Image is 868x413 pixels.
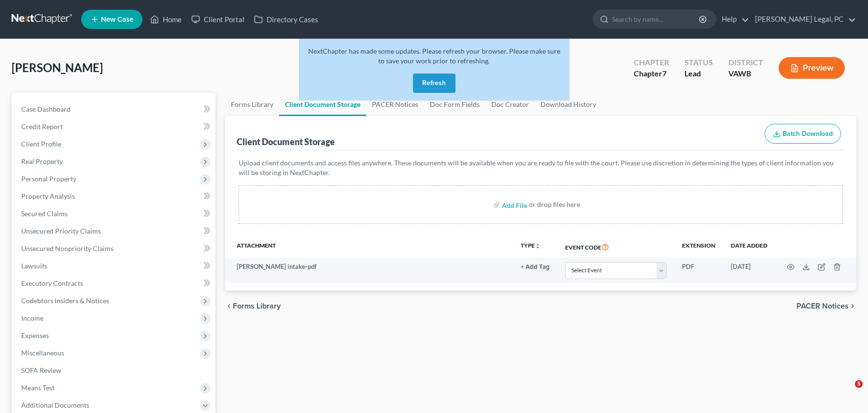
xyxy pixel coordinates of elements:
a: Secured Claims [14,205,215,222]
span: Codebtors Insiders & Notices [21,296,109,305]
span: Unsecured Nonpriority Claims [21,244,114,252]
a: Property Analysis [14,188,215,205]
div: District [728,57,763,68]
span: Forms Library [233,302,281,310]
button: PACER Notices chevron_right [797,302,856,310]
i: chevron_left [225,302,233,310]
div: Chapter [634,68,669,79]
th: Extension [674,236,723,258]
th: Event Code [557,236,674,258]
span: NextChapter has made some updates. Please refresh your browser. Please make sure to save your wor... [308,47,560,65]
span: 5 [855,380,863,388]
div: VAWB [728,68,763,79]
span: Property Analysis [21,192,75,200]
a: [PERSON_NAME] Legal, PC [750,11,856,28]
span: Executory Contracts [21,279,83,287]
a: Case Dashboard [14,101,215,118]
input: Search by name... [612,10,700,28]
span: Unsecured Priority Claims [21,227,101,235]
span: Batch Download [783,130,833,138]
a: Lawsuits [14,257,215,275]
a: Forms Library [225,93,279,116]
span: Miscellaneous [21,349,64,357]
div: Client Document Storage [237,136,335,147]
span: Client Profile [21,140,61,148]
th: Date added [723,236,775,258]
a: Unsecured Nonpriority Claims [14,240,215,257]
div: Chapter [634,57,669,68]
span: Case Dashboard [21,105,71,113]
button: + Add Tag [521,264,550,270]
a: Help [717,11,749,28]
span: 7 [662,69,667,78]
th: Attachment [225,236,513,258]
span: Personal Property [21,175,76,183]
div: Status [684,57,713,68]
i: chevron_right [849,302,856,310]
a: + Add Tag [521,262,550,271]
span: Means Test [21,383,55,392]
iframe: Intercom live chat [835,380,858,403]
button: Batch Download [765,124,841,144]
span: Secured Claims [21,209,68,218]
a: Executory Contracts [14,275,215,292]
p: Upload client documents and access files anywhere. These documents will be available when you are... [239,158,843,177]
td: [PERSON_NAME] intake-pdf [225,258,513,283]
span: SOFA Review [21,366,61,374]
a: Client Portal [186,11,249,28]
span: Real Property [21,157,63,165]
a: Home [145,11,186,28]
span: Additional Documents [21,401,89,409]
button: Preview [779,57,845,79]
a: SOFA Review [14,362,215,379]
td: [DATE] [723,258,775,283]
span: PACER Notices [797,302,849,310]
a: Credit Report [14,118,215,135]
div: Lead [684,68,713,79]
span: Credit Report [21,122,63,131]
a: Client Document Storage [279,93,366,116]
td: PDF [674,258,723,283]
span: Income [21,314,43,322]
a: Directory Cases [249,11,323,28]
i: unfold_more [535,243,541,249]
a: Unsecured Priority Claims [14,222,215,240]
div: or drop files here [529,200,580,209]
button: TYPEunfold_more [521,243,541,249]
span: Lawsuits [21,262,47,270]
span: New Case [101,16,133,23]
button: Refresh [413,74,455,93]
span: Expenses [21,331,49,339]
span: [PERSON_NAME] [12,60,103,74]
button: chevron_left Forms Library [225,302,281,310]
